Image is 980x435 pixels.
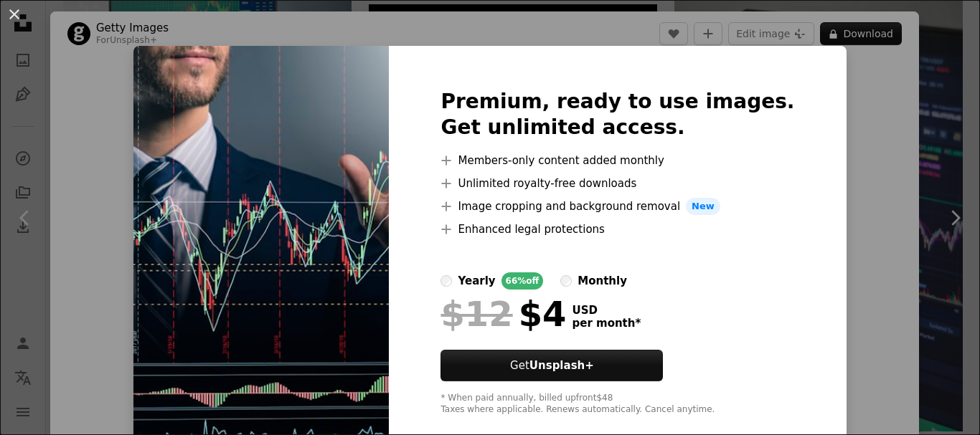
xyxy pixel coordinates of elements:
span: USD [572,304,641,317]
button: GetUnsplash+ [440,350,663,381]
div: yearly [458,272,495,290]
li: Unlimited royalty-free downloads [440,175,794,192]
input: monthly [560,275,572,287]
span: New [686,198,720,215]
div: monthly [578,272,627,290]
span: $12 [440,295,512,333]
li: Enhanced legal protections [440,221,794,238]
input: yearly66%off [440,275,452,287]
div: 66% off [501,272,544,290]
strong: Unsplash+ [529,359,594,372]
span: per month * [572,317,641,330]
div: * When paid annually, billed upfront $48 Taxes where applicable. Renews automatically. Cancel any... [440,393,794,416]
h2: Premium, ready to use images. Get unlimited access. [440,89,794,140]
li: Image cropping and background removal [440,198,794,215]
div: $4 [440,295,566,333]
li: Members-only content added monthly [440,152,794,169]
